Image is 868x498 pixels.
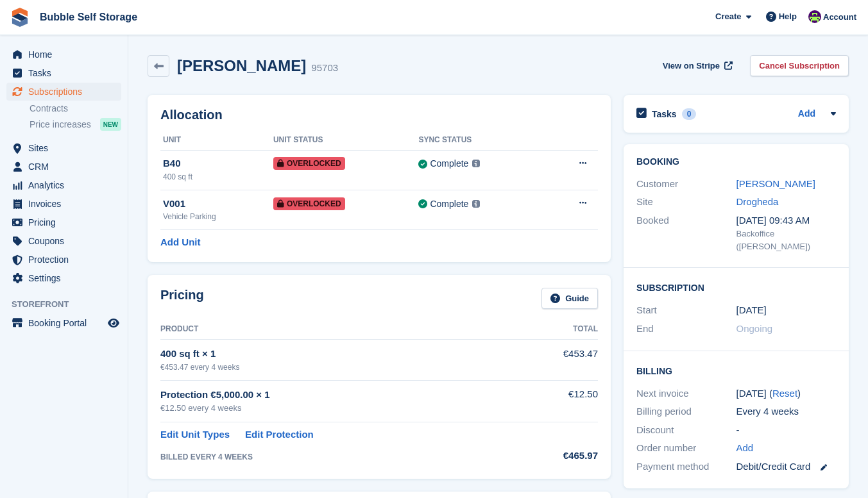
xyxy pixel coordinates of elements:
div: Backoffice ([PERSON_NAME]) [736,228,837,253]
a: menu [6,195,121,213]
span: Ongoing [736,323,773,334]
div: [DATE] ( ) [736,386,837,401]
div: Site [636,195,736,210]
span: Storefront [12,298,128,311]
div: Complete [430,197,468,211]
a: Cancel Subscription [750,55,849,76]
span: Invoices [28,195,105,213]
a: Edit Protection [245,427,314,442]
a: menu [6,83,121,101]
a: Add [736,441,754,456]
span: Tasks [28,64,105,82]
th: Unit [160,130,273,151]
div: €465.97 [517,449,598,463]
a: menu [6,269,121,287]
div: Payment method [636,460,736,474]
span: Booking Portal [28,314,105,332]
span: Home [28,46,105,63]
a: Contracts [30,103,121,115]
div: Complete [430,157,468,170]
div: Billing period [636,404,736,419]
th: Total [517,319,598,340]
div: Vehicle Parking [163,211,273,222]
div: Discount [636,423,736,438]
span: Overlocked [273,197,345,210]
span: Settings [28,269,105,287]
div: 400 sq ft [163,171,273,183]
span: Subscriptions [28,83,105,101]
div: V001 [163,197,273,212]
span: Coupons [28,232,105,250]
span: Account [823,11,856,24]
img: stora-icon-8386f47178a22dfd0bd8f6a31ec36ba5ce8667c1dd55bd0f319d3a0aa187defe.svg [10,8,30,27]
div: 400 sq ft × 1 [160,347,517,361]
a: menu [6,232,121,250]
a: Guide [541,288,598,309]
a: menu [6,158,121,176]
th: Product [160,319,517,340]
h2: Tasks [652,108,677,120]
div: End [636,322,736,336]
a: Add [798,107,815,122]
img: Tom Gilmore [808,10,821,23]
a: Price increases NEW [30,117,121,131]
img: icon-info-grey-7440780725fd019a000dd9b08b2336e03edf1995a4989e88bcd33f0948082b44.svg [472,200,480,208]
h2: Allocation [160,108,598,122]
span: Analytics [28,176,105,194]
span: Pricing [28,213,105,231]
div: Protection €5,000.00 × 1 [160,388,517,403]
span: Price increases [30,119,91,131]
div: B40 [163,156,273,171]
span: View on Stripe [663,60,720,72]
div: 0 [682,108,697,120]
div: [DATE] 09:43 AM [736,213,837,228]
div: Debit/Credit Card [736,460,837,474]
a: menu [6,251,121,269]
a: Add Unit [160,235,200,250]
a: menu [6,213,121,231]
h2: Pricing [160,288,204,309]
div: Every 4 weeks [736,404,837,419]
a: [PERSON_NAME] [736,178,815,189]
div: Booked [636,213,736,253]
a: Drogheda [736,196,779,207]
td: €453.47 [517,340,598,380]
a: Bubble Self Storage [35,6,142,28]
div: €453.47 every 4 weeks [160,361,517,373]
div: €12.50 every 4 weeks [160,402,517,415]
th: Unit Status [273,130,419,151]
span: CRM [28,158,105,176]
h2: Billing [636,364,836,377]
div: NEW [100,118,121,131]
a: Edit Unit Types [160,427,230,442]
a: View on Stripe [658,55,735,76]
th: Sync Status [418,130,543,151]
div: Start [636,303,736,318]
div: 95703 [311,61,338,76]
span: Create [715,10,741,23]
div: - [736,423,837,438]
a: menu [6,314,121,332]
a: Reset [772,388,797,399]
a: menu [6,46,121,63]
a: menu [6,139,121,157]
div: BILLED EVERY 4 WEEKS [160,451,517,463]
time: 2025-07-18 00:00:00 UTC [736,303,767,318]
div: Next invoice [636,386,736,401]
img: icon-info-grey-7440780725fd019a000dd9b08b2336e03edf1995a4989e88bcd33f0948082b44.svg [472,160,480,167]
div: Customer [636,177,736,192]
a: Preview store [106,315,121,331]
span: Sites [28,139,105,157]
h2: Booking [636,157,836,167]
span: Help [779,10,797,23]
a: menu [6,176,121,194]
span: Protection [28,251,105,269]
h2: [PERSON_NAME] [177,57,306,74]
h2: Subscription [636,281,836,294]
span: Overlocked [273,157,345,170]
div: Order number [636,441,736,456]
a: menu [6,64,121,82]
td: €12.50 [517,380,598,422]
